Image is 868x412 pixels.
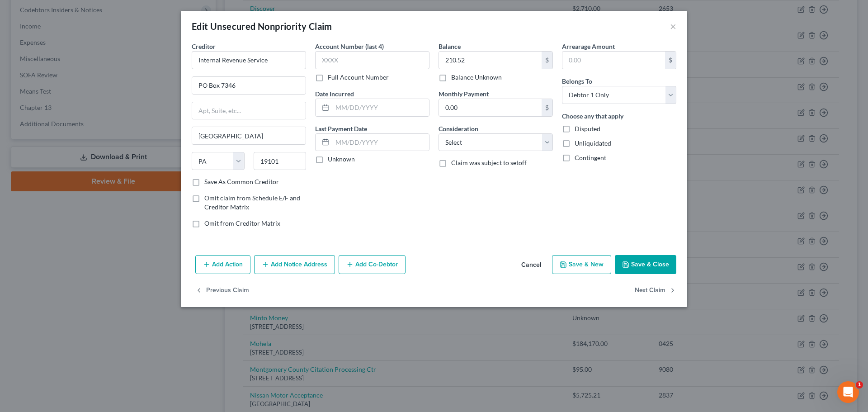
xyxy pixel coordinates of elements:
[192,127,306,144] input: Enter city...
[665,52,676,69] div: $
[542,52,552,69] div: $
[837,381,859,403] iframe: Intercom live chat
[204,219,280,227] span: Omit from Creditor Matrix
[192,43,216,50] span: Creditor
[439,124,478,133] label: Consideration
[332,134,429,151] input: MM/DD/YYYY
[192,20,332,33] div: Edit Unsecured Nonpriority Claim
[562,42,615,51] label: Arrearage Amount
[670,21,676,32] button: ×
[451,73,502,82] label: Balance Unknown
[339,255,406,274] button: Add Co-Debtor
[254,152,307,170] input: Enter zip...
[552,255,611,274] button: Save & New
[195,255,250,274] button: Add Action
[315,89,354,99] label: Date Incurred
[192,51,306,69] input: Search creditor by name...
[195,281,249,300] button: Previous Claim
[254,255,335,274] button: Add Notice Address
[315,124,367,133] label: Last Payment Date
[192,77,306,94] input: Enter address...
[439,89,489,99] label: Monthly Payment
[439,42,461,51] label: Balance
[575,139,611,147] span: Unliquidated
[542,99,552,116] div: $
[562,111,623,121] label: Choose any that apply
[204,194,300,211] span: Omit claim from Schedule E/F and Creditor Matrix
[575,125,600,133] span: Disputed
[615,255,676,274] button: Save & Close
[856,381,863,388] span: 1
[514,256,548,274] button: Cancel
[315,42,384,51] label: Account Number (last 4)
[315,51,429,69] input: XXXX
[451,159,527,166] span: Claim was subject to setoff
[439,52,542,69] input: 0.00
[439,99,542,116] input: 0.00
[635,281,676,300] button: Next Claim
[204,177,279,186] label: Save As Common Creditor
[332,99,429,116] input: MM/DD/YYYY
[575,154,606,161] span: Contingent
[562,52,665,69] input: 0.00
[562,77,592,85] span: Belongs To
[192,102,306,119] input: Apt, Suite, etc...
[328,155,355,164] label: Unknown
[328,73,389,82] label: Full Account Number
